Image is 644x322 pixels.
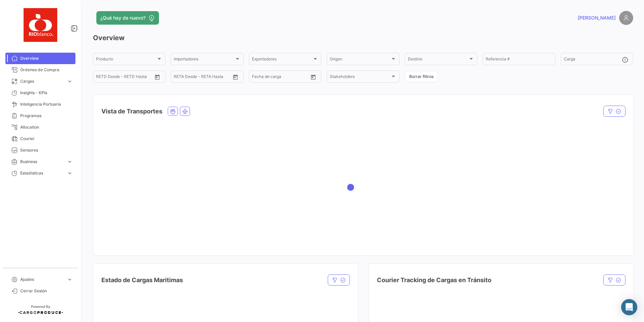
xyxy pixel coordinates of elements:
[5,122,75,133] a: Allocation
[20,113,73,119] span: Programas
[377,275,491,285] h4: Courier Tracking de Cargas en Tránsito
[5,64,75,76] a: Órdenes de Compra
[174,58,234,62] span: Importadores
[5,144,75,156] a: Sensores
[67,170,73,176] span: expand_more
[621,299,637,315] div: Abrir Intercom Messenger
[619,11,633,25] img: placeholder-user.png
[96,11,159,25] button: ¿Qué hay de nuevo?
[308,72,318,82] button: Open calendar
[252,75,264,80] input: Desde
[405,71,438,82] button: Borrar filtros
[101,275,183,285] h4: Estado de Cargas Maritimas
[20,67,73,73] span: Órdenes de Compra
[330,75,390,80] span: Stakeholders
[67,276,73,283] span: expand_more
[168,107,178,115] button: Ocean
[5,110,75,122] a: Programas
[96,58,156,62] span: Producto
[330,58,390,62] span: Origen
[20,90,73,96] span: Insights - KPIs
[20,170,64,176] span: Estadísticas
[20,276,64,283] span: Ajustes
[24,8,57,42] img: rio_blanco.jpg
[152,72,162,82] button: Open calendar
[20,124,73,130] span: Allocation
[20,159,64,165] span: Business
[101,107,162,116] h4: Vista de Transportes
[20,288,73,294] span: Cerrar Sesión
[100,15,146,21] span: ¿Qué hay de nuevo?
[67,78,73,84] span: expand_more
[20,78,64,84] span: Cargas
[180,107,190,115] button: Air
[174,75,186,80] input: Desde
[252,58,312,62] span: Exportadores
[113,75,140,80] input: Hasta
[578,15,616,21] span: [PERSON_NAME]
[20,136,73,142] span: Courier
[408,58,468,62] span: Destino
[93,33,633,43] h3: Overview
[191,75,218,80] input: Hasta
[5,133,75,144] a: Courier
[67,159,73,165] span: expand_more
[20,55,73,61] span: Overview
[20,147,73,153] span: Sensores
[230,72,240,82] button: Open calendar
[5,53,75,64] a: Overview
[5,87,75,99] a: Insights - KPIs
[5,99,75,110] a: Inteligencia Portuaria
[269,75,296,80] input: Hasta
[20,101,73,107] span: Inteligencia Portuaria
[96,75,108,80] input: Desde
